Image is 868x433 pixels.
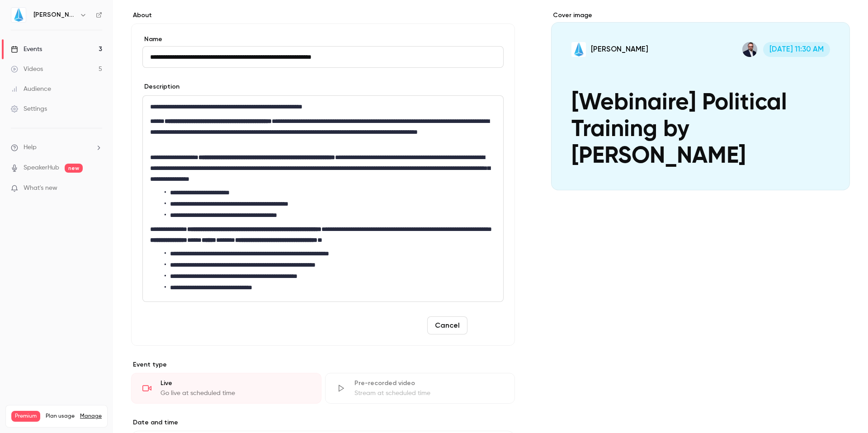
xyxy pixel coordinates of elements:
[142,82,179,91] label: Description
[160,379,310,388] div: Live
[160,389,310,398] div: Go live at scheduled time
[131,11,515,20] label: About
[11,85,51,94] div: Audience
[131,360,515,369] p: Event type
[143,96,503,301] div: editor
[142,95,504,302] section: description
[131,373,321,404] div: LiveGo live at scheduled time
[471,316,504,334] button: Save
[80,413,102,420] a: Manage
[24,163,59,173] a: SpeakerHub
[142,35,504,44] label: Name
[24,184,57,193] span: What's new
[65,164,83,173] span: new
[11,104,47,113] div: Settings
[325,373,515,404] div: Pre-recorded videoStream at scheduled time
[46,413,75,420] span: Plan usage
[551,11,850,20] label: Cover image
[33,10,76,19] h6: [PERSON_NAME]
[11,411,40,422] span: Premium
[131,418,515,427] label: Date and time
[11,8,26,22] img: JIN
[24,143,37,152] span: Help
[354,379,504,388] div: Pre-recorded video
[551,11,850,190] section: Cover image
[354,389,504,398] div: Stream at scheduled time
[11,143,102,152] li: help-dropdown-opener
[11,65,43,74] div: Videos
[11,45,42,54] div: Events
[427,316,467,334] button: Cancel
